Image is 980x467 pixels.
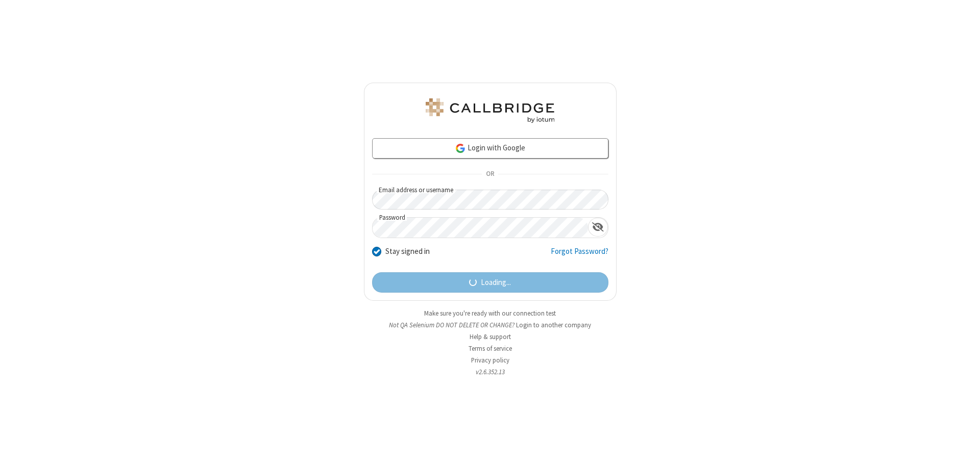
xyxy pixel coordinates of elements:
a: Forgot Password? [551,246,608,265]
input: Email address or username [372,190,608,210]
li: v2.6.352.13 [364,367,617,377]
a: Privacy policy [471,356,509,365]
img: QA Selenium DO NOT DELETE OR CHANGE [424,98,556,123]
a: Make sure you're ready with our connection test [424,309,556,318]
button: Login to another company [516,320,591,330]
label: Stay signed in [385,246,430,257]
button: Loading... [372,272,608,293]
div: Show password [588,218,608,237]
span: Loading... [481,277,511,289]
input: Password [373,218,588,238]
li: Not QA Selenium DO NOT DELETE OR CHANGE? [364,320,617,330]
a: Login with Google [372,138,608,159]
img: google-icon.png [455,143,466,154]
span: OR [482,167,498,181]
a: Help & support [470,332,511,341]
a: Terms of service [469,344,512,353]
